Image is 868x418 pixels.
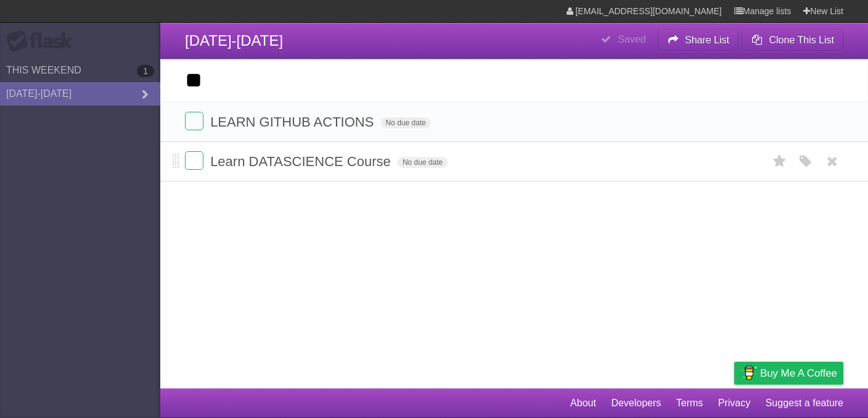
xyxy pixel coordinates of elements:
[618,34,645,44] b: Saved
[398,157,448,168] span: No due date
[734,362,843,385] a: Buy me a coffee
[768,151,792,172] label: Star task
[769,35,834,45] b: Clone This List
[685,35,729,45] b: Share List
[676,391,703,415] a: Terms
[210,114,377,130] span: LEARN GITHUB ACTIONS
[210,154,394,169] span: Learn DATASCIENCE Course
[570,391,596,415] a: About
[718,391,750,415] a: Privacy
[742,29,843,51] button: Clone This List
[185,151,203,170] label: Done
[185,32,283,49] span: [DATE]-[DATE]
[137,65,154,77] b: 1
[381,117,431,128] span: No due date
[611,391,661,415] a: Developers
[6,30,80,52] div: Flask
[760,362,837,384] span: Buy me a coffee
[658,29,739,51] button: Share List
[766,391,843,415] a: Suggest a feature
[740,362,757,383] img: Buy me a coffee
[185,112,203,130] label: Done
